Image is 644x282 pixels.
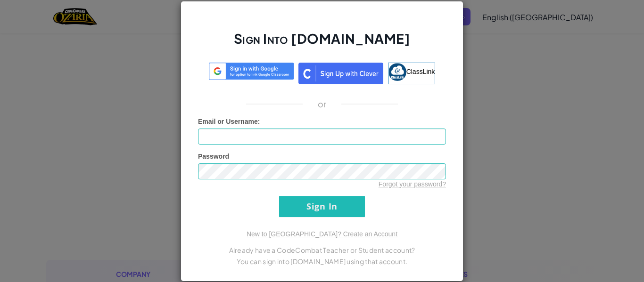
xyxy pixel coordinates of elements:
a: Forgot your password? [379,180,446,188]
input: Sign In [279,196,365,217]
h2: Sign Into [DOMAIN_NAME] [198,30,446,57]
span: Email or Username [198,118,258,125]
p: Already have a CodeCombat Teacher or Student account? [198,244,446,256]
img: classlink-logo-small.png [388,63,406,81]
img: log-in-google-sso.svg [209,63,294,80]
img: clever_sso_button@2x.png [298,63,383,84]
span: Password [198,153,229,160]
span: ClassLink [406,67,435,75]
p: You can sign into [DOMAIN_NAME] using that account. [198,256,446,267]
label: : [198,117,260,126]
p: or [318,98,327,110]
a: New to [GEOGRAPHIC_DATA]? Create an Account [247,230,397,238]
